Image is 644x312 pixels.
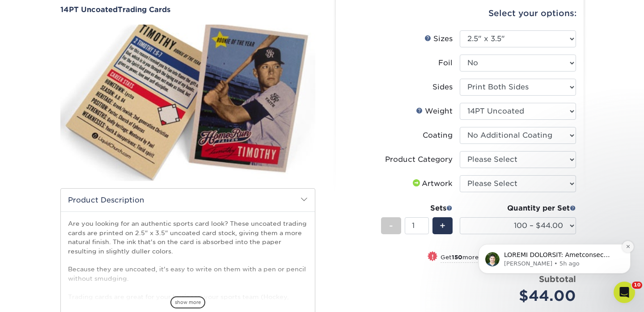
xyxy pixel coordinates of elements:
div: Product Category [385,154,453,165]
span: show more [170,296,205,308]
div: message notification from Matthew, 5h ago. ACTION REQUIRED: Primoprint Order 25819-85077-00541 Th... [13,56,165,86]
div: Sets [381,203,453,214]
iframe: Google Customer Reviews [2,285,76,309]
h1: Trading Cards [60,5,315,14]
span: ! [432,252,434,261]
div: Coating [423,130,453,141]
iframe: Intercom live chat [614,282,635,303]
div: Weight [416,106,453,117]
span: - [389,219,393,232]
img: 14PT Uncoated 01 [60,15,315,191]
div: Foil [438,58,453,68]
h2: Product Description [61,189,315,211]
a: 14PT UncoatedTrading Cards [60,5,315,14]
small: Get more trading cards per set for [441,254,576,263]
strong: 150 [452,254,462,261]
div: Artwork [411,178,453,189]
div: Sizes [424,34,453,44]
div: $44.00 [466,285,576,307]
span: 10 [632,282,642,289]
p: Message from Matthew, sent 5h ago [39,72,154,80]
button: Dismiss notification [157,53,169,65]
img: Profile image for Matthew [20,64,34,79]
div: Sides [432,82,453,93]
span: 14PT Uncoated [60,5,118,14]
iframe: Intercom notifications message [465,188,644,288]
p: LOREMI DOLORSIT: Ametconsec Adipi 83199-04593-06901 Elits doe tem incidid utla etdol magn Aliquae... [39,63,154,72]
span: + [440,219,445,232]
div: Quantity per Set [460,203,576,214]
